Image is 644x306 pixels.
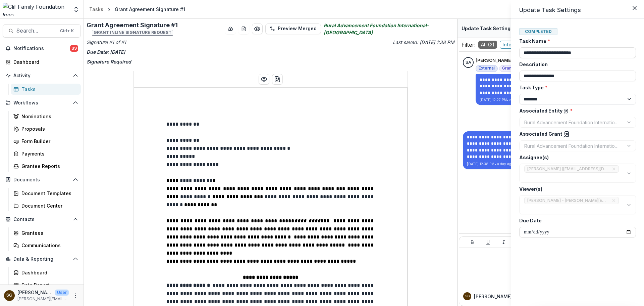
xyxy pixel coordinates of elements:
label: Associated Entity [519,107,632,114]
label: Assignee(s) [519,154,632,161]
span: Completed [519,28,557,35]
label: Due Date [519,217,632,224]
button: Close [629,3,640,13]
label: Task Name [519,38,632,45]
label: Description [519,61,632,68]
label: Viewer(s) [519,185,632,192]
label: Task Type [519,84,632,91]
label: Associated Grant [519,130,632,138]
